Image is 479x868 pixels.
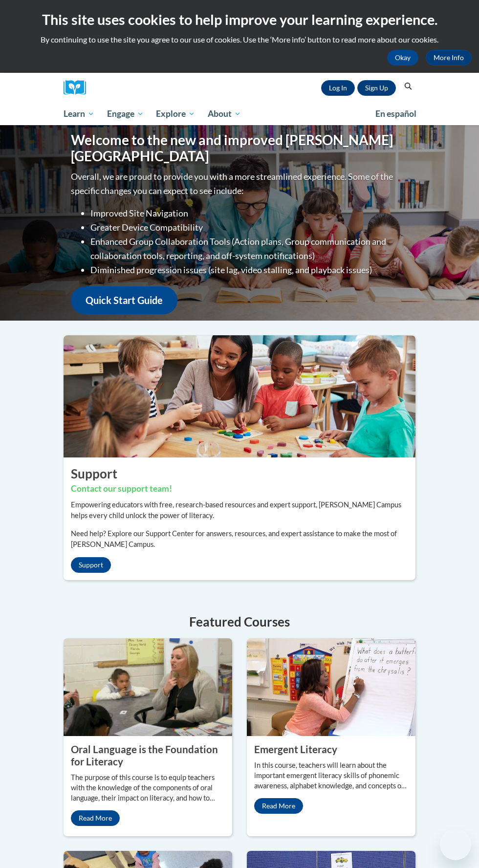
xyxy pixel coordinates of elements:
[150,103,201,125] a: Explore
[90,220,408,235] li: Greater Device Compatibility
[71,465,408,482] h2: Support
[387,50,418,65] button: Okay
[375,108,416,119] span: En español
[201,103,247,125] a: About
[57,103,101,125] a: Learn
[7,34,472,45] p: By continuing to use the site you agree to our use of cookies. Use the ‘More info’ button to read...
[254,760,408,791] p: In this course, teachers will learn about the important emergent literacy skills of phonemic awar...
[71,743,218,767] property: Oral Language is the Foundation for Literacy
[71,286,177,314] a: Quick Start Guide
[357,80,396,96] a: Register
[71,483,408,495] h3: Contact our support team!
[321,80,355,96] a: Log In
[426,50,472,65] a: More Info
[107,108,144,120] span: Engage
[7,10,472,29] h2: This site uses cookies to help improve your learning experience.
[90,206,408,220] li: Improved Site Navigation
[71,773,225,803] p: The purpose of this course is to equip teachers with the knowledge of the components of oral lang...
[101,103,150,125] a: Engage
[64,80,93,95] img: Logo brand
[64,108,94,120] span: Learn
[64,638,232,736] img: Oral Language is the Foundation for Literacy
[247,638,415,736] img: Emergent Literacy
[254,743,337,755] property: Emergent Literacy
[71,170,408,198] p: Overall, we are proud to provide you with a more streamlined experience. Some of the specific cha...
[254,798,303,814] a: Read More
[71,557,111,573] a: Support
[56,103,423,125] div: Main menu
[71,499,408,521] p: Empowering educators with free, research-based resources and expert support, [PERSON_NAME] Campus...
[156,108,195,120] span: Explore
[90,263,408,277] li: Diminished progression issues (site lag, video stalling, and playback issues)
[369,104,423,124] a: En español
[401,81,415,92] button: Search
[208,108,241,120] span: About
[71,132,408,165] h1: Welcome to the new and improved [PERSON_NAME][GEOGRAPHIC_DATA]
[64,612,415,631] h4: Featured Courses
[56,335,423,457] img: ...
[440,829,471,860] iframe: Button to launch messaging window
[71,528,408,550] p: Need help? Explore our Support Center for answers, resources, and expert assistance to make the m...
[64,80,93,95] a: Cox Campus
[90,235,408,263] li: Enhanced Group Collaboration Tools (Action plans, Group communication and collaboration tools, re...
[71,810,120,826] a: Read More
